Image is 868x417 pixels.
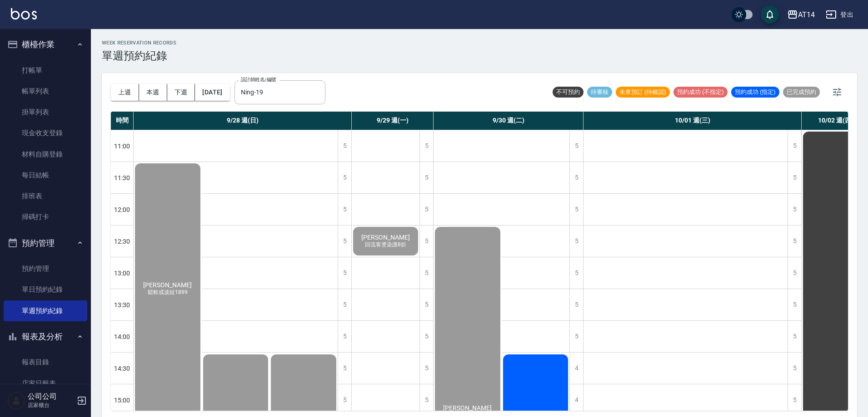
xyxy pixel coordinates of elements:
div: 11:00 [111,130,134,162]
h5: 公司公司 [28,392,74,401]
div: 時間 [111,112,134,130]
div: 5 [569,226,583,257]
a: 現金收支登錄 [4,123,87,143]
div: 10/01 週(三) [584,112,802,130]
div: 5 [569,257,583,289]
div: 5 [338,130,351,162]
div: 5 [569,130,583,162]
div: 5 [419,289,433,320]
span: 已完成預約 [783,88,820,96]
div: 5 [338,257,351,289]
button: 報表及分析 [4,325,87,348]
div: 9/28 週(日) [134,112,352,130]
div: 5 [419,257,433,289]
div: 5 [788,384,801,416]
button: 登出 [822,6,857,23]
div: 13:00 [111,257,134,289]
a: 店家日報表 [4,373,87,394]
span: 鬆軟或波紋1899 [146,289,190,296]
div: 9/30 週(二) [434,112,584,130]
div: 5 [338,289,351,320]
span: [PERSON_NAME] [359,234,412,241]
div: 4 [569,384,583,416]
div: 5 [419,194,433,225]
a: 每日結帳 [4,165,87,186]
div: 5 [569,321,583,352]
div: 5 [338,384,351,416]
div: 5 [338,226,351,257]
img: Logo [11,8,37,20]
img: Person [7,392,25,410]
span: 預約成功 (不指定) [673,88,728,96]
div: 5 [419,321,433,352]
a: 報表目錄 [4,352,87,373]
h2: WEEK RESERVATION RECORDS [102,40,176,46]
div: 5 [788,130,801,162]
div: 5 [338,353,351,384]
a: 掃碼打卡 [4,206,87,227]
div: 5 [419,130,433,162]
div: 5 [419,384,433,416]
div: 5 [788,194,801,225]
div: 11:30 [111,162,134,193]
span: 待審核 [587,88,612,96]
span: 回流客燙染護8折 [363,241,408,249]
label: 設計師姓名/編號 [241,76,276,83]
div: 14:00 [111,320,134,352]
div: 5 [338,321,351,352]
p: 店家櫃台 [28,401,74,409]
span: 不可預約 [553,88,584,96]
span: 未來預訂 (待確認) [616,88,670,96]
button: [DATE] [195,84,229,101]
a: 單日預約紀錄 [4,279,87,300]
div: 5 [569,162,583,193]
div: 5 [419,162,433,193]
a: 掛單列表 [4,102,87,123]
button: save [761,5,779,24]
div: 5 [338,162,351,193]
div: 9/29 週(一) [352,112,434,130]
div: 5 [569,194,583,225]
div: 14:30 [111,352,134,384]
div: 5 [788,226,801,257]
a: 排班表 [4,186,87,206]
a: 單週預約紀錄 [4,300,87,321]
div: 13:30 [111,289,134,320]
div: 12:00 [111,193,134,225]
div: 5 [788,321,801,352]
div: 5 [788,257,801,289]
div: 4 [569,353,583,384]
div: 5 [419,353,433,384]
button: AT14 [783,5,818,24]
div: 5 [788,353,801,384]
span: [PERSON_NAME] [441,404,494,412]
span: 預約成功 (指定) [731,88,779,96]
div: 5 [788,289,801,320]
button: 櫃檯作業 [4,33,87,56]
a: 打帳單 [4,60,87,81]
div: 12:30 [111,225,134,257]
h3: 單週預約紀錄 [102,49,176,62]
a: 預約管理 [4,258,87,279]
div: 5 [569,289,583,320]
div: 5 [419,226,433,257]
button: 本週 [139,84,167,101]
div: 5 [338,194,351,225]
span: [PERSON_NAME] [141,281,194,289]
a: 材料自購登錄 [4,144,87,165]
button: 預約管理 [4,231,87,255]
div: 15:00 [111,384,134,416]
div: 5 [788,162,801,193]
button: 下週 [167,84,195,101]
a: 帳單列表 [4,81,87,102]
div: AT14 [798,9,815,20]
button: 上週 [111,84,139,101]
